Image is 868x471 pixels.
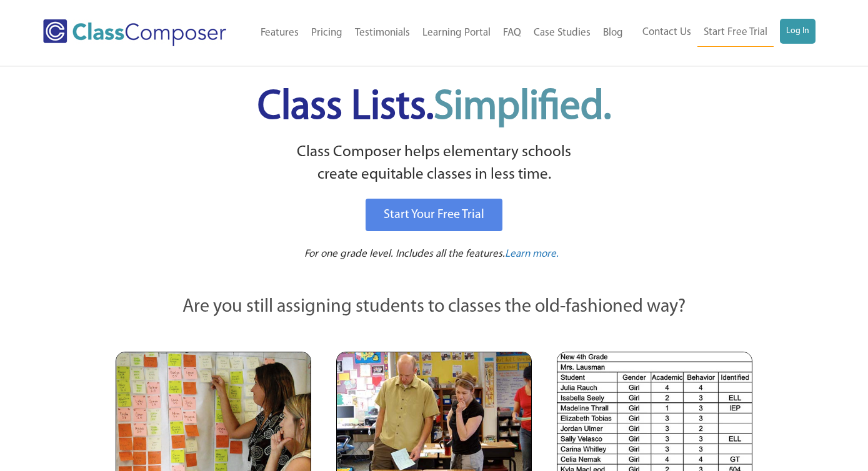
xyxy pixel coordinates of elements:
[254,19,305,47] a: Features
[304,249,505,259] span: For one grade level. Includes all the features.
[780,19,816,44] a: Log In
[305,19,349,47] a: Pricing
[416,19,497,47] a: Learning Portal
[114,141,755,187] p: Class Composer helps elementary schools create equitable classes in less time.
[366,199,502,231] a: Start Your Free Trial
[505,247,559,262] a: Learn more.
[497,19,527,47] a: FAQ
[349,19,416,47] a: Testimonials
[505,249,559,259] span: Learn more.
[248,19,629,47] nav: Header Menu
[636,19,697,46] a: Contact Us
[697,19,774,47] a: Start Free Trial
[384,209,484,221] span: Start Your Free Trial
[527,19,597,47] a: Case Studies
[597,19,629,47] a: Blog
[434,87,611,128] span: Simplified.
[257,87,611,128] span: Class Lists.
[629,19,816,47] nav: Header Menu
[116,294,753,321] p: Are you still assigning students to classes the old-fashioned way?
[43,19,226,46] img: Class Composer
